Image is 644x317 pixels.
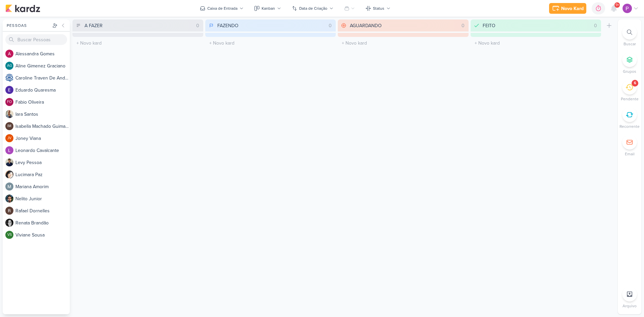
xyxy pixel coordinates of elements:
img: Nelito Junior [5,195,13,203]
p: AG [7,64,12,68]
p: IM [7,124,11,128]
div: I s a b e l l a M a c h a d o G u i m a r ã e s [15,123,70,130]
div: C a r o l i n e T r a v e n D e A n d r a d e [15,74,70,82]
img: Lucimara Paz [5,170,13,178]
div: A l e s s a n d r a G o m e s [15,50,70,57]
div: A l i n e G i m e n e z G r a c i a n o [15,62,70,69]
div: Isabella Machado Guimarães [5,122,13,130]
div: 0 [194,22,202,29]
div: F a b i o O l i v e i r a [15,99,70,106]
div: L e o n a r d o C a v a l c a n t e [15,147,70,154]
p: Pendente [621,96,639,102]
p: Arquivo [623,303,637,309]
img: Rafael Dornelles [5,207,13,215]
img: Eduardo Quaresma [5,86,13,94]
img: Caroline Traven De Andrade [5,74,13,82]
div: Joney Viana [5,134,13,142]
div: R e n a t a B r a n d ã o [15,219,70,226]
p: VS [7,233,12,237]
img: Levy Pessoa [5,158,13,166]
div: M a r i a n a A m o r i m [15,183,70,190]
div: E d u a r d o Q u a r e s m a [15,87,70,94]
div: L u c i m a r a P a z [15,171,70,178]
div: Fabio Oliveira [5,98,13,106]
p: Email [625,151,635,157]
img: Alessandra Gomes [5,50,13,58]
button: Novo Kard [549,3,586,14]
input: + Novo kard [339,38,467,48]
p: FO [7,100,12,104]
img: kardz.app [5,4,40,12]
p: Recorrente [620,123,640,129]
span: 9+ [615,2,619,8]
input: + Novo kard [207,38,335,48]
p: Grupos [623,68,636,74]
img: Leonardo Cavalcante [5,146,13,154]
div: J o n e y V i a n a [15,135,70,142]
div: 0 [591,22,600,29]
input: + Novo kard [472,38,600,48]
p: JV [7,137,11,140]
img: Distribuição Time Estratégico [623,4,632,13]
li: Ctrl + F [618,25,641,47]
input: Buscar Pessoas [5,34,67,45]
div: Pessoas [5,22,51,29]
div: Aline Gimenez Graciano [5,62,13,70]
div: R a f a e l D o r n e l l e s [15,207,70,214]
input: + Novo kard [74,38,202,48]
div: 0 [459,22,467,29]
div: Viviane Sousa [5,231,13,239]
div: V i v i a n e S o u s a [15,231,70,239]
img: Mariana Amorim [5,182,13,191]
div: L e v y P e s s o a [15,159,70,166]
p: Buscar [624,41,636,47]
div: Novo Kard [561,5,584,12]
img: Iara Santos [5,110,13,118]
div: I a r a S a n t o s [15,111,70,118]
div: N e l i t o J u n i o r [15,195,70,202]
div: 6 [634,81,636,86]
div: 0 [326,22,334,29]
img: Renata Brandão [5,219,13,227]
